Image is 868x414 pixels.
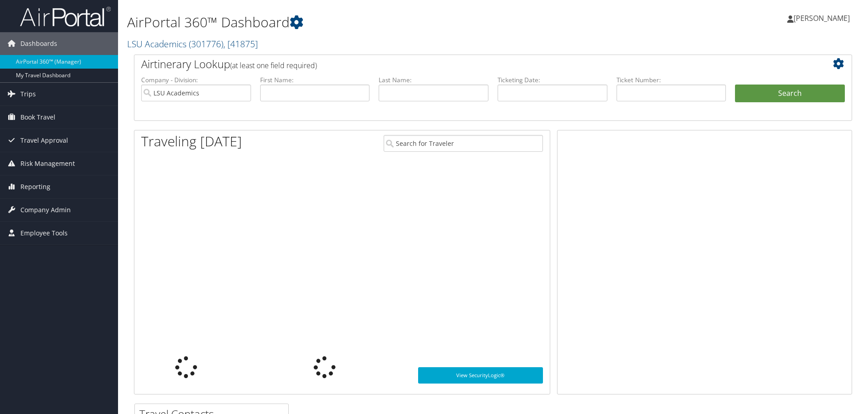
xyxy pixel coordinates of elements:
[20,129,68,152] span: Travel Approval
[616,75,726,85] label: Ticket Number:
[189,38,223,50] span: ( 301776 )
[794,13,850,23] span: [PERSON_NAME]
[20,175,50,198] span: Reporting
[20,199,71,221] span: Company Admin
[141,75,251,85] label: Company - Division:
[418,367,543,384] a: View SecurityLogic®
[20,83,36,105] span: Trips
[735,85,845,103] button: Search
[260,75,370,85] label: First Name:
[498,75,607,85] label: Ticketing Date:
[384,135,543,152] input: Search for Traveler
[223,38,258,50] span: , [ 41875 ]
[141,132,242,151] h1: Traveling [DATE]
[127,38,258,50] a: LSU Academics
[379,75,488,85] label: Last Name:
[20,152,75,175] span: Risk Management
[230,60,317,70] span: (at least one field required)
[20,6,111,27] img: airportal-logo.png
[20,32,57,55] span: Dashboards
[20,222,68,244] span: Employee Tools
[20,106,55,129] span: Book Travel
[141,56,785,72] h2: Airtinerary Lookup
[127,13,615,32] h1: AirPortal 360™ Dashboard
[787,5,859,32] a: [PERSON_NAME]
